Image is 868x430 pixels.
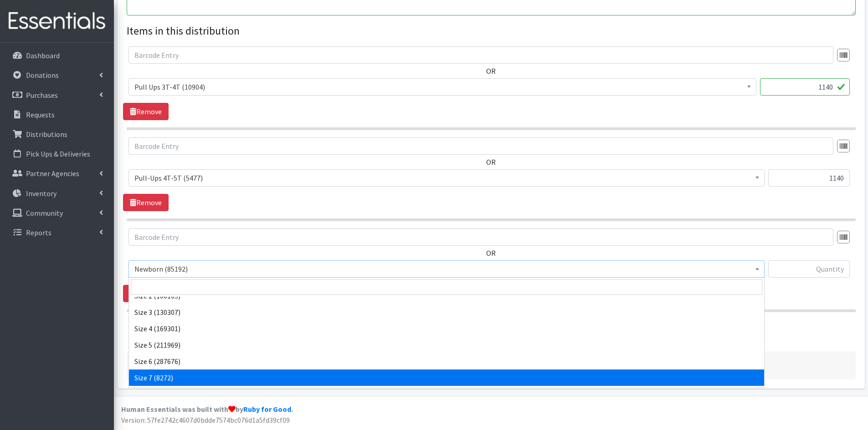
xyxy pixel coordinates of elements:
a: Reports [4,223,110,242]
p: Donations [26,71,59,80]
li: Size 5 (211969) [129,337,764,353]
a: Pick Ups & Deliveries [4,145,110,163]
li: Size 7 (8272) [129,369,764,386]
a: Inventory [4,184,110,202]
p: Inventory [26,189,56,198]
label: OR [486,66,496,76]
label: OR [486,248,496,258]
p: Distributions [26,130,67,139]
p: Dashboard [26,51,60,60]
a: Community [4,204,110,222]
a: Dashboard [4,46,110,65]
a: Ruby for Good [243,405,291,414]
input: Barcode Entry [128,228,833,246]
a: Partner Agencies [4,164,110,182]
p: Pick Ups & Deliveries [26,149,90,158]
span: Pull-Ups 4T-5T (5477) [128,169,765,187]
span: Version: 57fe2742c4607d0bdde7574bc076d1a5fd39cf09 [121,415,290,425]
span: Pull-Ups 4T-5T (5477) [134,172,759,184]
li: Size 3 (130307) [129,304,764,320]
input: Quantity [768,169,850,187]
a: Remove [123,103,169,120]
a: Remove [123,194,169,211]
li: Size 6 (287676) [129,353,764,369]
span: Pull Ups 3T-4T (10904) [134,81,750,93]
a: Donations [4,66,110,84]
strong: Human Essentials was built with by . [121,405,293,414]
p: Community [26,208,63,218]
input: Quantity [768,260,850,278]
p: Partner Agencies [26,169,79,178]
label: OR [486,157,496,167]
p: Requests [26,110,55,119]
a: Distributions [4,125,110,143]
span: Pull Ups 3T-4T (10904) [128,78,756,96]
p: Purchases [26,91,58,100]
li: Size 4 (169301) [129,320,764,337]
li: Size 8 (1002) [129,386,764,402]
span: Newborn (85192) [128,260,765,278]
a: Remove [123,285,169,302]
a: Requests [4,106,110,124]
a: Purchases [4,86,110,104]
span: Newborn (85192) [134,263,759,275]
input: Barcode Entry [128,46,833,64]
input: Barcode Entry [128,137,833,155]
p: Reports [26,228,51,237]
legend: Items in this distribution [127,23,856,39]
img: HumanEssentials [4,6,110,36]
input: Quantity [760,78,850,96]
